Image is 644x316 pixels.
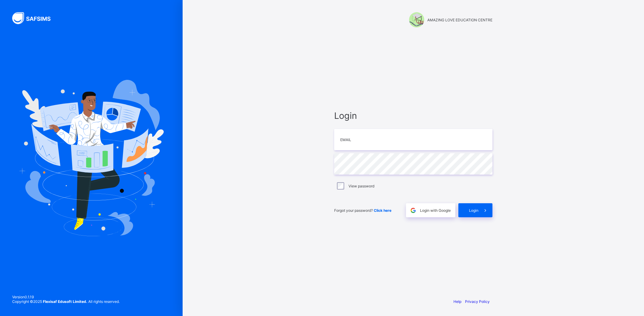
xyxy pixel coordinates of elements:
[43,299,87,304] strong: Flexisaf Edusoft Limited.
[374,208,391,213] a: Click here
[12,12,58,24] img: SAFSIMS Logo
[420,208,451,213] span: Login with Google
[19,80,164,236] img: Hero Image
[469,208,478,213] span: Login
[465,299,490,304] a: Privacy Policy
[334,110,492,121] span: Login
[12,299,120,304] span: Copyright © 2025 All rights reserved.
[348,184,374,188] label: View password
[427,18,492,22] span: AMAZING LOVE EDUCATION CENTRE
[334,208,391,213] span: Forgot your password?
[453,299,461,304] a: Help
[12,295,120,299] span: Version 0.1.19
[410,207,417,214] img: google.396cfc9801f0270233282035f929180a.svg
